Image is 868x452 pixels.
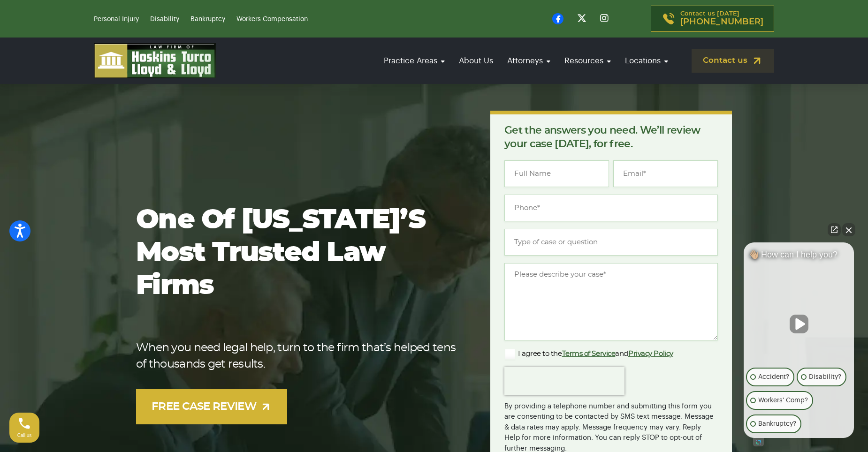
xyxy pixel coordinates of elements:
a: FREE CASE REVIEW [136,389,287,424]
a: About Us [454,47,498,74]
p: When you need legal help, turn to the firm that’s helped tens of thousands get results. [136,340,460,373]
a: Terms of Service [562,350,616,357]
span: [PHONE_NUMBER] [680,17,763,27]
iframe: reCAPTCHA [504,367,624,395]
h1: One of [US_STATE]’s most trusted law firms [136,204,460,302]
p: Workers' Comp? [758,395,808,406]
a: Resources [560,47,616,74]
input: Full Name [504,160,609,187]
a: Open intaker chat [753,438,764,446]
p: Get the answers you need. We’ll review your case [DATE], for free. [504,124,718,151]
input: Email* [613,160,718,187]
span: Call us [17,433,32,438]
img: logo [94,43,216,78]
a: Bankruptcy [190,16,225,23]
a: Privacy Policy [628,350,673,357]
input: Type of case or question [504,229,718,256]
a: Workers Compensation [236,16,308,23]
p: Bankruptcy? [758,418,796,429]
button: Unmute video [790,315,808,333]
a: Attorneys [503,47,555,74]
a: Practice Areas [379,47,449,74]
p: Accident? [758,371,789,383]
img: arrow-up-right-light.svg [260,401,272,413]
a: Disability [150,16,179,23]
button: Close Intaker Chat Widget [842,223,855,236]
a: Open direct chat [828,223,841,236]
a: Personal Injury [94,16,139,23]
p: Disability? [809,371,841,383]
a: Contact us [692,49,774,73]
a: Contact us [DATE][PHONE_NUMBER] [651,6,774,32]
input: Phone* [504,195,718,221]
a: Locations [620,47,673,74]
p: Contact us [DATE] [680,11,763,27]
div: 👋🏼 How can I help you? [744,249,854,264]
label: I agree to the and [504,348,673,360]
